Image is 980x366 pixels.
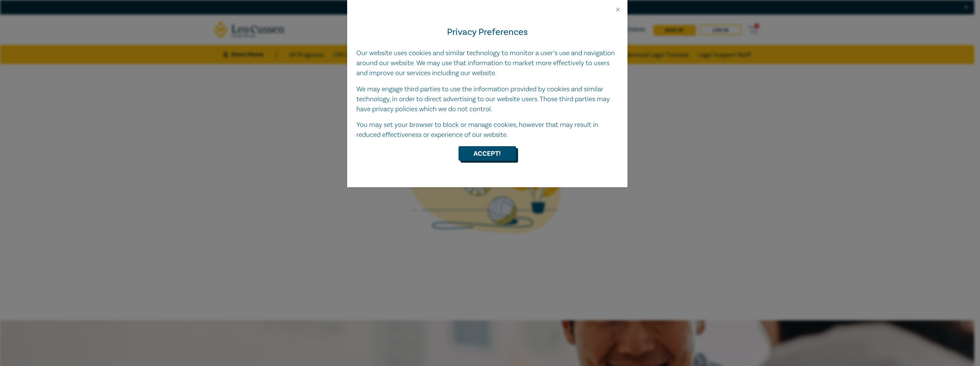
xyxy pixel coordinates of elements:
button: Close [614,6,621,13]
p: Our website uses cookies and similar technology to monitor a user’s use and navigation around our... [356,48,618,78]
p: You may set your browser to block or manage cookies, however that may result in reduced effective... [356,120,618,140]
p: We may engage third parties to use the information provided by cookies and similar technology, in... [356,84,618,114]
button: Accept! [459,146,516,161]
h4: Privacy Preferences [356,25,618,39]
